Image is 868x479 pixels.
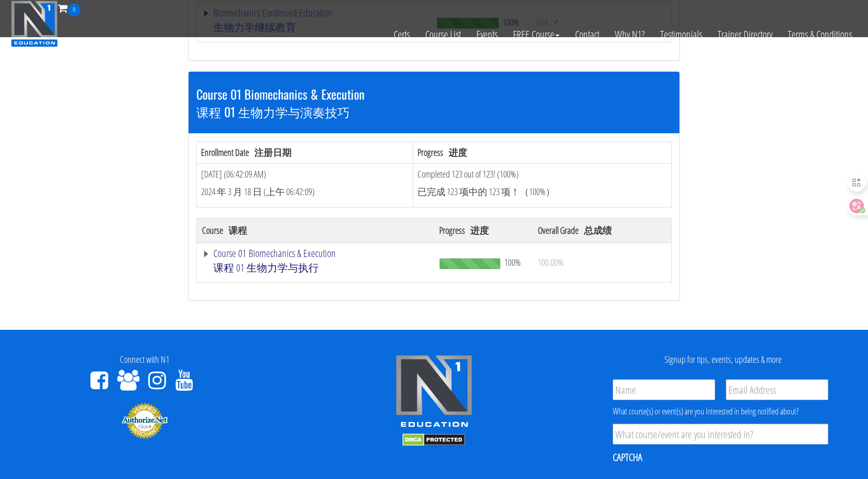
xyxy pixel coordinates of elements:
a: Events [469,17,505,53]
img: n1-education [11,1,58,47]
a: Course List [417,17,469,53]
a: Certs [386,17,417,53]
a: Contact [567,17,607,53]
input: Email Address [726,379,828,400]
td: Completed 123 out of 123! (100%) [413,164,671,207]
font: 进度 [470,224,489,236]
input: Name [613,379,715,400]
h3: Course 01 Biomechanics & Execution [196,87,672,123]
a: Course 01 Biomechanics & Execution课程 01 生物力学与执行 [202,248,429,277]
img: n1-edu-logo [395,355,473,431]
a: 0 [58,1,81,15]
a: Terms & Conditions [780,17,860,53]
a: Why N1? [607,17,653,53]
font: 课程 [228,224,247,236]
span: 100% [504,257,521,268]
td: 100.00% [533,243,672,282]
font: 课程 01 生物力学与演奏技巧 [196,102,350,121]
h4: Signup for tips, events, updates & more [586,355,860,365]
font: 注册日期 [254,146,291,158]
th: Enrollment Date [197,141,413,164]
div: What course(s) or event(s) are you interested in being notified about? [613,405,828,418]
a: FREE Course [505,17,567,53]
img: DMCA.com Protection Status [402,434,465,446]
th: Course [197,218,435,243]
img: Authorize.Net Merchant - Click to Verify [121,402,168,439]
input: What course/event are you interested in? [613,424,828,444]
th: Overall Grade [533,218,672,243]
font: 2024 年 3 月 18 日 (上午 06:42:09) [201,185,315,198]
a: Testimonials [653,17,710,53]
label: CAPTCHA [613,451,642,464]
a: Trainer Directory [710,17,780,53]
font: 课程 01 生物力学与执行 [213,261,319,275]
font: 进度 [448,146,467,158]
span: 0 [68,4,81,17]
h4: Connect with N1 [8,355,282,365]
font: 总成绩 [584,224,612,236]
th: Progress [434,218,533,243]
td: [DATE] (06:42:09 AM) [197,164,413,207]
font: 已完成 123 项中的 123 项！（100%） [417,185,555,198]
th: Progress [413,141,671,164]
